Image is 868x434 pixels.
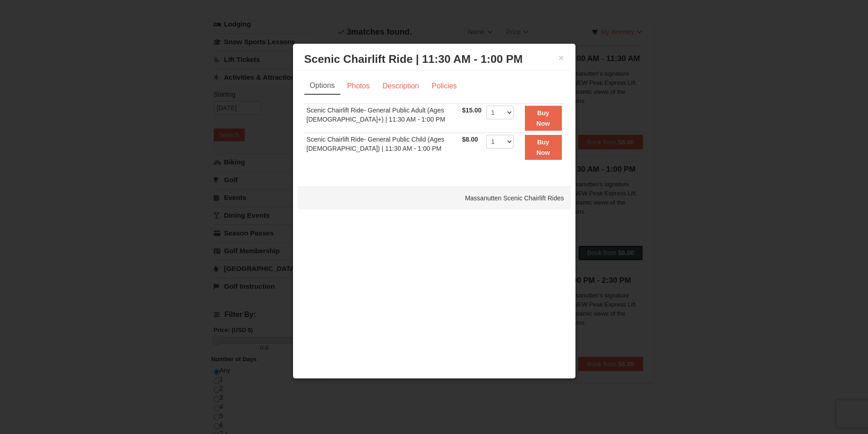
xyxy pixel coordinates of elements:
[536,109,550,127] strong: Buy Now
[525,106,562,131] button: Buy Now
[525,135,562,160] button: Buy Now
[304,77,340,95] a: Options
[536,138,550,156] strong: Buy Now
[341,77,376,95] a: Photos
[304,52,564,66] h3: Scenic Chairlift Ride | 11:30 AM - 1:00 PM
[426,77,462,95] a: Policies
[304,133,460,162] td: Scenic Chairlift Ride- General Public Child (Ages [DEMOGRAPHIC_DATA]) | 11:30 AM - 1:00 PM
[559,53,564,62] button: ×
[462,136,478,143] span: $8.00
[462,107,482,114] span: $15.00
[298,187,571,209] div: Massanutten Scenic Chairlift Rides
[376,77,425,95] a: Description
[304,104,460,133] td: Scenic Chairlift Ride- General Public Adult (Ages [DEMOGRAPHIC_DATA]+) | 11:30 AM - 1:00 PM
